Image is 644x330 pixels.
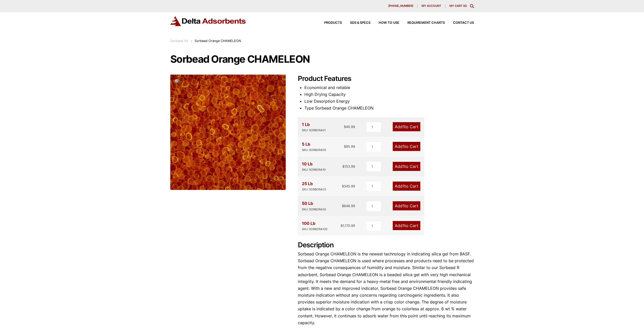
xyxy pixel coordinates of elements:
div: 50 Lb [302,200,326,212]
img: Delta Adsorbents [170,16,246,26]
bdi: 648.99 [342,204,355,208]
a: Add1to Cart [393,201,420,210]
a: My Cart (0) [449,4,467,8]
a: Add1to Cart [393,142,420,151]
span: Requirement Charts [407,21,445,25]
a: Products [316,21,342,25]
h1: Sorbead Orange CHAMELEON [170,54,474,64]
a: How to Use [370,21,399,25]
a: Add1to Cart [393,122,420,131]
a: Sorbead Air [170,39,189,43]
div: 25 Lb [302,180,326,192]
span: $ [342,204,344,208]
div: SKU: SORBORA05 [302,148,326,152]
a: Requirement Charts [399,21,445,25]
h2: Description [298,241,474,249]
a: Add1to Cart [393,182,420,191]
a: Add1to Cart [393,162,420,171]
span: Products [324,21,342,25]
span: $ [344,125,346,129]
a: My account [418,4,445,8]
div: SKU: SORBORA25 [302,187,326,192]
a: Add1to Cart [393,221,420,230]
div: 10 Lb [302,161,326,172]
bdi: 345.99 [342,184,355,188]
span: 1 [403,144,404,149]
span: 1 [403,223,404,228]
span: My account [422,5,441,7]
span: 1 [403,203,404,208]
span: How to Use [379,21,399,25]
div: SKU: SORBORA10 [302,167,326,172]
li: Economical and reliable [304,84,474,91]
span: 1 [403,124,404,129]
span: $ [341,224,343,228]
a: Sorbead Orange CHAMELEON [170,129,286,134]
li: Low Desorption Energy [304,98,474,105]
span: 🔍 [174,79,180,84]
span: : [191,39,192,43]
div: 5 Lb [302,141,326,152]
span: 0 [464,4,466,8]
div: 100 Lb [302,220,327,232]
div: SKU: SORBORA01 [302,128,326,133]
bdi: 95.99 [344,144,355,148]
span: $ [342,164,344,168]
bdi: 153.99 [342,164,355,168]
a: View full-screen image gallery [170,75,184,89]
img: Sorbead Orange CHAMELEON [170,75,286,190]
span: [PHONE_NUMBER] [388,5,413,7]
span: Contact Us [453,21,474,25]
p: Sorbead Orange CHAMELEON is the newest technology in indicating silica gel from BASF. Sorbead Ora... [298,251,474,326]
div: SKU: SORBORA50 [302,207,326,212]
a: [PHONE_NUMBER] [384,4,418,8]
h2: Product Features [298,75,474,83]
span: $ [342,184,344,188]
div: SKU: SORBORA100 [302,227,327,232]
bdi: 1,170.99 [341,224,355,228]
span: Sorbead Orange CHAMELEON [195,39,241,43]
li: High Drying Capacity [304,91,474,98]
span: 1 [403,184,404,189]
span: 1 [403,164,404,169]
bdi: 40.99 [344,125,355,129]
span: $ [344,144,346,148]
li: Type Sorbead Orange CHAMELEON [304,105,474,112]
a: SDS & SPECS [342,21,370,25]
div: 1 Lb [302,121,326,133]
div: Toggle Modal Content [470,4,474,8]
a: Contact Us [445,21,474,25]
span: SDS & SPECS [350,21,370,25]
